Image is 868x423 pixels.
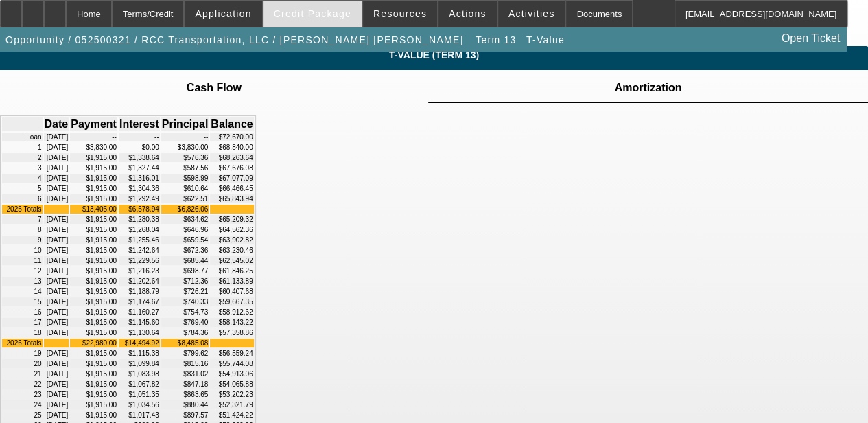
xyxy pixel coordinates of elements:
td: $51,424.22 [210,411,253,420]
td: $1,915.00 [70,308,117,317]
button: Application [185,1,261,27]
td: $13,405.00 [70,205,117,214]
td: $1,915.00 [70,153,117,162]
td: $65,843.94 [210,194,253,203]
td: $14,494.92 [119,339,160,347]
td: $685.44 [161,256,209,265]
td: $1,915.00 [70,184,117,193]
span: Opportunity / 052500321 / RCC Transportation, LLC / [PERSON_NAME] [PERSON_NAME] [5,34,464,45]
td: $1,915.00 [70,369,117,378]
td: $1,915.00 [70,163,117,172]
td: 4 [2,174,43,183]
td: $1,915.00 [70,266,117,275]
td: $62,545.02 [210,256,253,265]
td: $1,115.38 [119,349,160,358]
td: $1,915.00 [70,380,117,389]
td: $54,913.06 [210,369,253,378]
td: Loan [2,133,43,141]
td: $65,209.32 [210,215,253,224]
td: [DATE] [44,153,69,162]
td: $815.16 [161,359,209,368]
td: 2026 Totals [2,339,43,347]
td: $54,065.88 [210,380,253,389]
td: [DATE] [44,174,69,183]
td: $1,915.00 [70,400,117,409]
td: [DATE] [44,400,69,409]
td: 18 [2,328,43,337]
td: $22,980.00 [70,339,117,347]
td: $1,145.60 [119,318,160,327]
td: $698.77 [161,266,209,275]
td: 24 [2,400,43,409]
td: 8 [2,225,43,234]
span: Resources [373,8,427,19]
td: $1,130.64 [119,328,160,337]
td: $897.57 [161,411,209,420]
td: $52,321.79 [210,400,253,409]
td: $1,202.64 [119,277,160,286]
td: $1,017.43 [119,411,160,420]
td: $1,242.64 [119,246,160,255]
td: $622.51 [161,194,209,203]
td: [DATE] [44,308,69,317]
td: $1,915.00 [70,287,117,296]
td: [DATE] [44,369,69,378]
td: $1,915.00 [70,390,117,399]
td: $60,407.68 [210,287,253,296]
td: $1,255.46 [119,236,160,244]
td: [DATE] [44,359,69,368]
button: Credit Package [263,1,362,27]
td: $58,912.62 [210,308,253,317]
td: 7 [2,215,43,224]
td: 16 [2,308,43,317]
td: $68,840.00 [210,143,253,152]
td: $1,268.04 [119,225,160,234]
td: $57,358.86 [210,328,253,337]
td: $726.21 [161,287,209,296]
td: $1,915.00 [70,225,117,234]
td: $1,160.27 [119,308,160,317]
td: $72,670.00 [210,133,253,141]
td: $740.33 [161,297,209,306]
td: $1,034.56 [119,400,160,409]
th: Payment [70,117,117,131]
td: 1 [2,143,43,152]
td: $1,915.00 [70,277,117,286]
span: T-Value [526,34,565,45]
td: $1,915.00 [70,174,117,183]
td: [DATE] [44,390,69,399]
td: $1,316.01 [119,174,160,183]
td: $1,327.44 [119,163,160,172]
td: $576.36 [161,153,209,162]
td: [DATE] [44,318,69,327]
td: $1,083.98 [119,369,160,378]
td: 22 [2,380,43,389]
td: Amortization [613,82,682,94]
td: [DATE] [44,297,69,306]
td: $831.02 [161,369,209,378]
td: $659.54 [161,236,209,244]
td: [DATE] [44,236,69,244]
td: $1,915.00 [70,297,117,306]
td: $3,830.00 [161,143,209,152]
td: 6 [2,194,43,203]
td: $587.56 [161,163,209,172]
td: $3,830.00 [70,143,117,152]
td: $1,051.35 [119,390,160,399]
td: $59,667.35 [210,297,253,306]
td: $1,915.00 [70,246,117,255]
td: $1,915.00 [70,349,117,358]
td: $61,133.89 [210,277,253,286]
td: [DATE] [44,143,69,152]
td: $610.64 [161,184,209,193]
td: 25 [2,411,43,420]
td: $63,230.46 [210,246,253,255]
td: $1,915.00 [70,194,117,203]
td: $67,077.09 [210,174,253,183]
td: $1,216.23 [119,266,160,275]
td: $1,338.64 [119,153,160,162]
td: $1,280.38 [119,215,160,224]
td: [DATE] [44,133,69,141]
td: $68,263.64 [210,153,253,162]
th: Date [44,117,69,131]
